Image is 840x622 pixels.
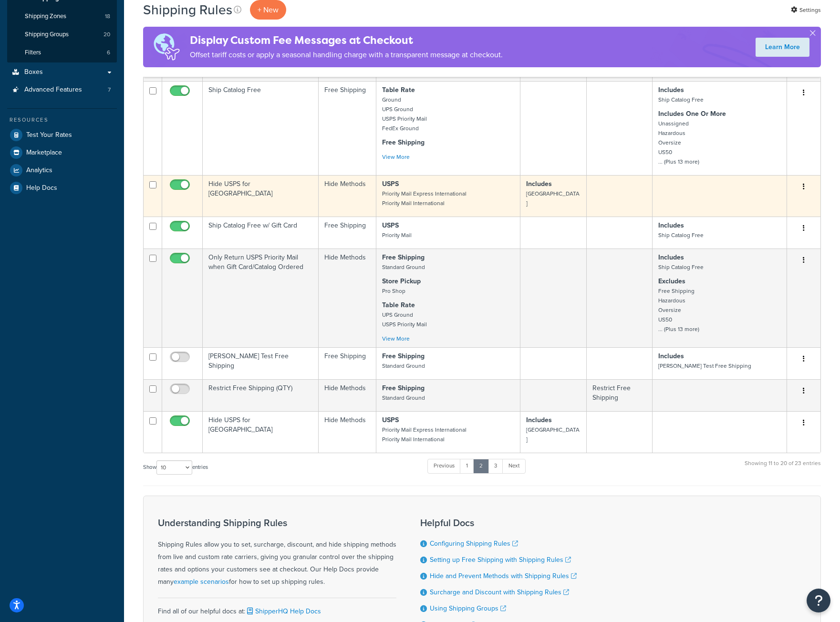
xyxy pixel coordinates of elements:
td: Hide USPS for [GEOGRAPHIC_DATA] [203,175,319,217]
a: Test Your Rates [7,126,117,144]
strong: USPS [382,220,399,230]
a: Filters 6 [7,44,117,62]
a: Surcharge and Discount with Shipping Rules [430,587,569,597]
a: Previous [427,459,461,473]
a: Shipping Groups 20 [7,26,117,43]
td: Only Return USPS Priority Mail when Gift Card/Catalog Ordered [203,249,319,347]
span: Advanced Features [24,86,82,94]
p: Offset tariff costs or apply a seasonal handling charge with a transparent message at checkout. [190,48,503,62]
a: Using Shipping Groups [430,603,506,613]
td: Free Shipping [319,217,376,249]
strong: Free Shipping [382,252,425,262]
div: Resources [7,116,117,124]
span: 20 [104,31,110,39]
a: ShipperHQ Help Docs [245,606,321,616]
small: Priority Mail Express International Priority Mail International [382,189,467,207]
a: Next [502,459,526,473]
select: Showentries [156,460,192,475]
a: 1 [460,459,474,473]
a: Advanced Features 7 [7,81,117,99]
td: Hide Methods [319,411,376,453]
a: Hide and Prevent Methods with Shipping Rules [430,571,577,581]
strong: Excludes [658,276,685,286]
strong: Includes One Or More [658,109,726,119]
a: View More [382,153,410,161]
span: 6 [107,49,110,57]
a: Shipping Zones 18 [7,8,117,25]
strong: Store Pickup [382,276,421,286]
small: [GEOGRAPHIC_DATA] [526,189,580,207]
small: Priority Mail Express International Priority Mail International [382,425,467,444]
strong: Includes [658,252,684,262]
strong: Free Shipping [382,137,425,147]
small: UPS Ground USPS Priority Mail [382,311,427,329]
a: Help Docs [7,179,117,197]
button: Open Resource Center [807,589,830,612]
td: Free Shipping [319,347,376,379]
td: Hide Methods [319,249,376,347]
small: [PERSON_NAME] Test Free Shipping [658,362,751,370]
strong: Includes [526,179,552,189]
a: 3 [488,459,503,473]
span: Help Docs [26,184,57,192]
h4: Display Custom Fee Messages at Checkout [190,32,503,48]
strong: Free Shipping [382,351,425,361]
td: Restrict Free Shipping [587,379,653,411]
span: Shipping Zones [25,12,66,21]
small: Pro Shop [382,287,405,295]
a: Configuring Shipping Rules [430,539,518,549]
small: Standard Ground [382,263,425,271]
small: Standard Ground [382,362,425,370]
a: Settings [791,3,821,17]
strong: USPS [382,415,399,425]
small: Ground UPS Ground USPS Priority Mail FedEx Ground [382,95,427,133]
small: Ship Catalog Free [658,95,704,104]
strong: Table Rate [382,300,415,310]
td: Ship Catalog Free w/ Gift Card [203,217,319,249]
li: Shipping Zones [7,8,117,25]
label: Show entries [143,460,208,475]
a: View More [382,334,410,343]
li: Advanced Features [7,81,117,99]
strong: Free Shipping [382,383,425,393]
small: [GEOGRAPHIC_DATA] [526,425,580,444]
h3: Understanding Shipping Rules [158,518,396,528]
small: Free Shipping Hazardous Oversize US50 ... (Plus 13 more) [658,287,699,333]
strong: Includes [658,220,684,230]
a: Setting up Free Shipping with Shipping Rules [430,555,571,565]
img: duties-banner-06bc72dcb5fe05cb3f9472aba00be2ae8eb53ab6f0d8bb03d382ba314ac3c341.png [143,27,190,67]
a: Marketplace [7,144,117,161]
small: Priority Mail [382,231,412,239]
small: Ship Catalog Free [658,263,704,271]
div: Showing 11 to 20 of 23 entries [745,458,821,478]
a: Analytics [7,162,117,179]
strong: Includes [658,85,684,95]
td: Hide Methods [319,175,376,217]
span: Filters [25,49,41,57]
td: Hide Methods [319,379,376,411]
td: Ship Catalog Free [203,81,319,175]
strong: Includes [526,415,552,425]
a: Boxes [7,63,117,81]
h1: Shipping Rules [143,0,232,19]
strong: USPS [382,179,399,189]
small: Ship Catalog Free [658,231,704,239]
span: 18 [105,12,110,21]
li: Shipping Groups [7,26,117,43]
span: 7 [108,86,111,94]
li: Filters [7,44,117,62]
small: Unassigned Hazardous Oversize US50 ... (Plus 13 more) [658,119,699,166]
h3: Helpful Docs [420,518,577,528]
td: Restrict Free Shipping (QTY) [203,379,319,411]
div: Shipping Rules allow you to set, surcharge, discount, and hide shipping methods from live and cus... [158,518,396,588]
td: Free Shipping [319,81,376,175]
td: [PERSON_NAME] Test Free Shipping [203,347,319,379]
span: Marketplace [26,149,62,157]
div: Find all of our helpful docs at: [158,598,396,618]
span: Shipping Groups [25,31,69,39]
